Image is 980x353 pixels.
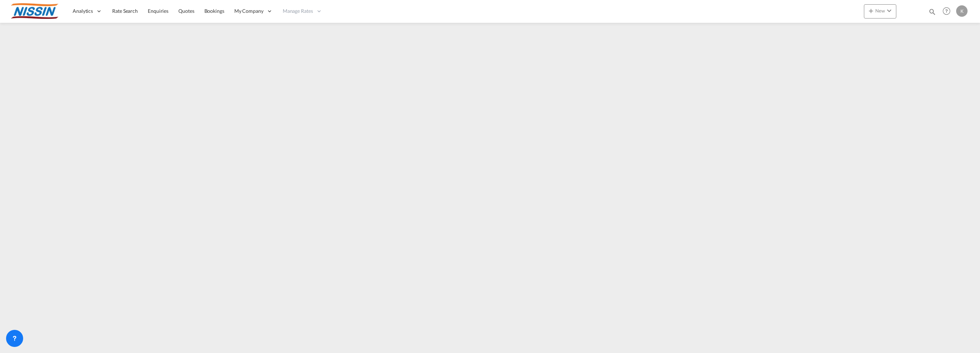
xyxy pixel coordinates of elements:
div: K [956,5,968,17]
span: My Company [234,7,264,15]
button: icon-plus 400-fgNewicon-chevron-down [864,4,896,19]
md-icon: icon-chevron-down [885,6,893,15]
md-icon: icon-plus 400-fg [867,6,875,15]
div: icon-magnify [928,8,936,19]
span: Bookings [204,8,224,14]
span: Rate Search [112,8,138,14]
div: Help [940,5,956,18]
span: New [867,8,893,14]
span: Help [940,5,953,17]
img: 485da9108dca11f0a63a77e390b9b49c.jpg [11,3,59,19]
md-icon: icon-magnify [928,8,936,16]
span: Enquiries [148,8,168,14]
span: Manage Rates [283,7,313,15]
span: Quotes [178,8,194,14]
span: Analytics [73,7,93,15]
